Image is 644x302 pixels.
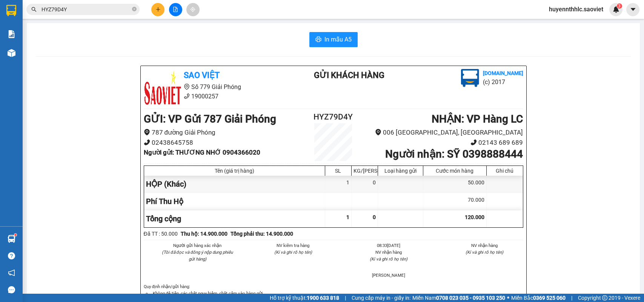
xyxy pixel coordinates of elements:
[446,242,523,249] li: NV nhận hàng
[314,71,384,80] b: Gửi khách hàng
[466,250,503,255] i: (Kí và ghi rõ họ tên)
[6,5,16,16] img: logo-vxr
[309,32,358,47] button: printerIn mẫu A5
[144,149,260,156] b: Người gửi : THƯƠNG NHỚ 0904366020
[159,242,237,249] li: Người gửi hàng xác nhận
[412,294,505,302] span: Miền Nam
[602,295,607,300] span: copyright
[8,235,15,243] img: warehouse-icon
[325,176,352,193] div: 1
[307,295,339,301] strong: 1900 633 818
[507,296,509,299] span: ⚪️
[8,269,15,276] span: notification
[489,168,521,174] div: Ghi chú
[144,82,284,92] li: Số 779 Giải Phóng
[483,70,523,76] b: [DOMAIN_NAME]
[155,7,161,12] span: plus
[146,214,181,223] span: Tổng cộng
[465,214,484,220] span: 120.000
[151,3,164,16] button: plus
[274,250,312,255] i: (Kí và ghi rõ họ tên)
[436,295,505,301] strong: 0708 023 035 - 0935 103 250
[461,69,479,87] img: logo.jpg
[254,242,332,249] li: NV kiểm tra hàng
[423,176,487,193] div: 50.000
[617,3,622,9] sup: 3
[365,138,523,148] li: 02143 689 689
[613,6,619,13] img: icon-new-feature
[470,139,477,146] span: phone
[365,127,523,138] li: 006 [GEOGRAPHIC_DATA], [GEOGRAPHIC_DATA]
[8,30,15,38] img: solution-icon
[8,49,15,57] img: warehouse-icon
[144,193,325,210] div: Phí Thu Hộ
[144,230,178,238] div: Đã TT : 50.000
[626,3,639,16] button: caret-down
[169,3,182,16] button: file-add
[151,290,523,297] li: Không để tiền, các chất nguy hiểm, chất cấm vào hàng gửi.
[184,84,190,90] span: environment
[8,286,15,293] span: message
[543,5,609,14] span: huyennthhlc.saoviet
[630,6,636,13] span: caret-down
[385,148,523,160] b: Người nhận : SỸ 0398888444
[302,111,365,123] h2: HYZ79D4Y
[350,272,428,279] li: [PERSON_NAME]
[181,231,227,237] b: Thu hộ: 14.900.000
[354,168,376,174] div: KG/[PERSON_NAME]
[231,231,293,237] b: Tổng phải thu: 14.900.000
[186,3,200,16] button: aim
[370,256,407,262] i: (Kí và ghi rõ họ tên)
[324,35,352,44] span: In mẫu A5
[144,139,150,146] span: phone
[31,7,37,12] span: search
[144,69,181,107] img: logo.jpg
[173,7,178,12] span: file-add
[352,176,378,193] div: 0
[14,234,17,236] sup: 1
[144,92,284,101] li: 19000257
[533,295,566,301] strong: 0369 525 060
[352,294,410,302] span: Cung cấp máy in - giấy in:
[618,3,621,9] span: 3
[144,129,150,135] span: environment
[144,113,276,125] b: GỬI : VP Gửi 787 Giải Phóng
[425,168,484,174] div: Cước món hàng
[511,294,566,302] span: Miền Bắc
[162,250,233,262] i: (Tôi đã đọc và đồng ý nộp dung phiếu gửi hàng)
[350,249,428,256] li: NV nhận hàng
[345,294,346,302] span: |
[144,138,302,148] li: 02438645758
[571,294,572,302] span: |
[483,77,523,87] li: (c) 2017
[132,6,137,13] span: close-circle
[184,93,190,99] span: phone
[146,168,323,174] div: Tên (giá trị hàng)
[350,242,428,249] li: 08:33[DATE]
[132,7,137,11] span: close-circle
[8,252,15,259] span: question-circle
[190,7,195,12] span: aim
[327,168,349,174] div: SL
[375,129,381,135] span: environment
[423,193,487,210] div: 70.000
[184,71,220,80] b: Sao Việt
[380,168,421,174] div: Loại hàng gửi
[346,214,349,220] span: 1
[315,36,321,43] span: printer
[432,113,523,125] b: NHẬN : VP Hàng LC
[373,214,376,220] span: 0
[41,5,131,14] input: Tìm tên, số ĐT hoặc mã đơn
[270,294,339,302] span: Hỗ trợ kỹ thuật:
[144,127,302,138] li: 787 đường Giải Phóng
[144,176,325,193] div: HỘP (Khác)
